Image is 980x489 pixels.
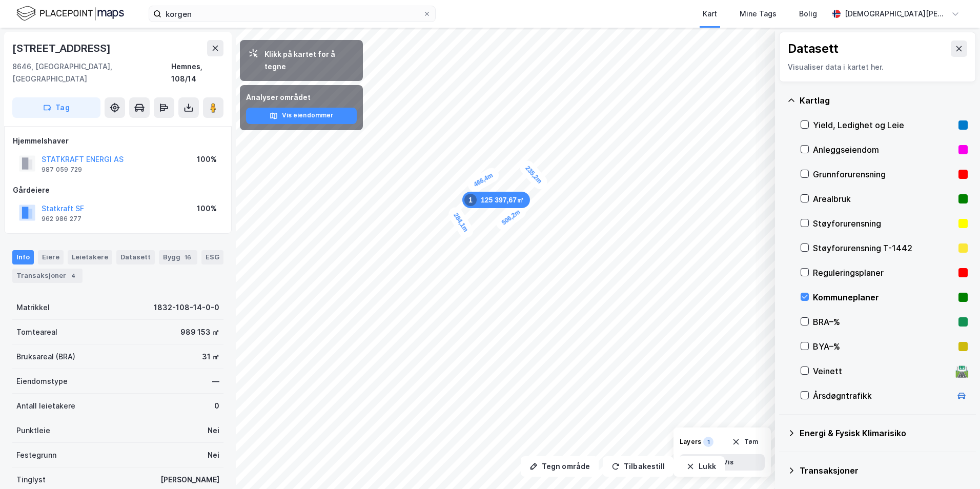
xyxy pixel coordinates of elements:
[201,250,223,264] div: ESG
[494,202,529,233] div: Map marker
[813,217,954,230] div: Støyforurensning
[800,427,968,439] div: Energi & Fysisk Klimarisiko
[13,184,223,196] div: Gårdeiere
[813,365,951,377] div: Veinett
[159,250,197,264] div: Bygg
[678,456,724,477] button: Lukk
[603,456,673,477] button: Tilbakestill
[800,94,968,107] div: Kartlag
[845,8,947,20] div: [DEMOGRAPHIC_DATA][PERSON_NAME]
[16,474,46,486] div: Tinglyst
[788,40,839,57] div: Datasett
[517,158,550,192] div: Map marker
[68,271,78,281] div: 4
[813,119,954,131] div: Yield, Ledighet og Leie
[12,250,34,264] div: Info
[13,135,223,147] div: Hjemmelshaver
[197,153,217,166] div: 100%
[788,61,967,73] div: Visualiser data i kartet her.
[680,438,701,446] div: Layers
[16,351,75,363] div: Bruksareal (BRA)
[12,40,113,56] div: [STREET_ADDRESS]
[799,8,817,20] div: Bolig
[246,91,357,104] div: Analyser området
[800,464,968,477] div: Transaksjoner
[464,194,477,206] div: 1
[214,400,219,412] div: 0
[182,252,193,262] div: 16
[16,301,50,314] div: Matrikkel
[929,440,980,489] iframe: Chat Widget
[813,340,954,353] div: BYA–%
[160,474,219,486] div: [PERSON_NAME]
[446,205,476,240] div: Map marker
[521,456,599,477] button: Tegn område
[725,434,765,450] button: Tøm
[202,351,219,363] div: 31 ㎡
[42,215,81,223] div: 962 986 277
[462,192,530,208] div: Map marker
[16,5,124,23] img: logo.f888ab2527a4732fd821a326f86c7f29.svg
[246,108,357,124] button: Vis eiendommer
[208,424,219,437] div: Nei
[154,301,219,314] div: 1832-108-14-0-0
[813,291,954,303] div: Kommuneplaner
[12,269,83,283] div: Transaksjoner
[16,326,57,338] div: Tomteareal
[703,8,717,20] div: Kart
[465,166,501,195] div: Map marker
[813,390,951,402] div: Årsdøgntrafikk
[42,166,82,174] div: 987 059 729
[208,449,219,461] div: Nei
[16,449,56,461] div: Festegrunn
[197,202,217,215] div: 100%
[740,8,777,20] div: Mine Tags
[68,250,112,264] div: Leietakere
[171,60,223,85] div: Hemnes, 108/14
[16,375,68,388] div: Eiendomstype
[703,437,713,447] div: 1
[813,267,954,279] div: Reguleringsplaner
[116,250,155,264] div: Datasett
[180,326,219,338] div: 989 153 ㎡
[212,375,219,388] div: —
[813,193,954,205] div: Arealbruk
[813,316,954,328] div: BRA–%
[264,48,355,73] div: Klikk på kartet for å tegne
[813,242,954,254] div: Støyforurensning T-1442
[813,144,954,156] div: Anleggseiendom
[813,168,954,180] div: Grunnforurensning
[680,454,765,471] button: Vis
[38,250,64,264] div: Eiere
[12,97,100,118] button: Tag
[12,60,171,85] div: 8646, [GEOGRAPHIC_DATA], [GEOGRAPHIC_DATA]
[955,364,969,378] div: 🛣️
[161,6,423,22] input: Søk på adresse, matrikkel, gårdeiere, leietakere eller personer
[16,400,75,412] div: Antall leietakere
[16,424,50,437] div: Punktleie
